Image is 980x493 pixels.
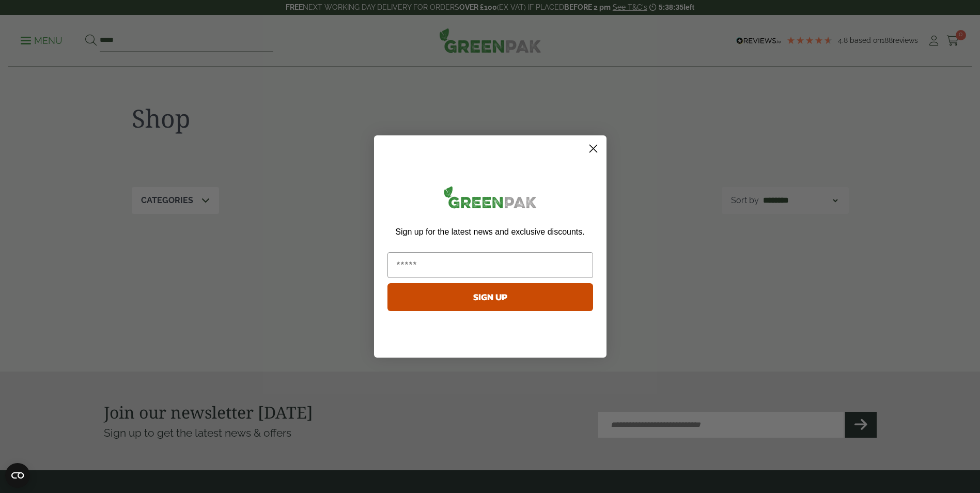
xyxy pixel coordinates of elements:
input: Email [387,252,593,278]
span: Sign up for the latest news and exclusive discounts. [395,227,584,236]
button: SIGN UP [387,283,593,311]
img: greenpak_logo [387,182,593,217]
button: Close dialog [584,140,602,158]
button: Open CMP widget [5,463,30,488]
